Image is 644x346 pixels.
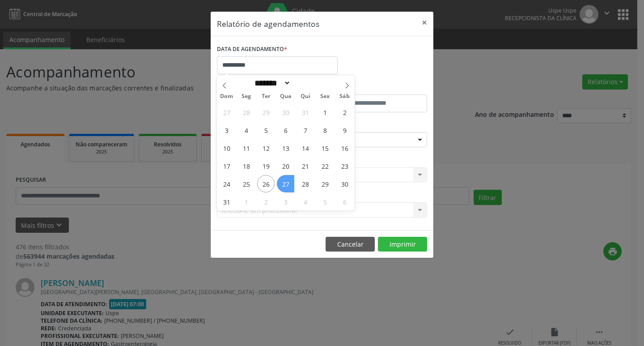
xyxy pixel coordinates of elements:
span: Sáb [335,94,355,99]
span: Agosto 20, 2025 [277,157,294,175]
span: Agosto 13, 2025 [277,139,294,157]
span: Julho 30, 2025 [277,103,294,121]
span: Setembro 1, 2025 [237,193,255,210]
span: Agosto 27, 2025 [277,175,294,192]
span: Julho 27, 2025 [218,103,235,121]
span: Agosto 30, 2025 [336,175,353,192]
span: Agosto 6, 2025 [277,121,294,139]
span: Agosto 21, 2025 [297,157,314,175]
h5: Relatório de agendamentos [217,18,319,30]
button: Imprimir [378,237,427,252]
span: Agosto 16, 2025 [336,139,353,157]
span: Agosto 19, 2025 [257,157,275,175]
span: Agosto 24, 2025 [218,175,235,192]
span: Agosto 15, 2025 [316,139,334,157]
span: Agosto 22, 2025 [316,157,334,175]
span: Setembro 3, 2025 [277,193,294,210]
span: Agosto 2, 2025 [336,103,353,121]
span: Agosto 17, 2025 [218,157,235,175]
span: Agosto 28, 2025 [297,175,314,192]
span: Julho 29, 2025 [257,103,275,121]
button: Close [415,12,433,34]
span: Sex [315,94,335,99]
span: Setembro 2, 2025 [257,193,275,210]
span: Agosto 7, 2025 [297,121,314,139]
span: Qui [296,94,315,99]
span: Qua [276,94,296,99]
span: Agosto 4, 2025 [237,121,255,139]
span: Setembro 4, 2025 [297,193,314,210]
span: Agosto 31, 2025 [218,193,235,210]
span: Agosto 25, 2025 [237,175,255,192]
span: Seg [237,94,256,99]
span: Agosto 9, 2025 [336,121,353,139]
span: Agosto 23, 2025 [336,157,353,175]
span: Agosto 29, 2025 [316,175,334,192]
span: Setembro 6, 2025 [336,193,353,210]
label: ATÉ [324,81,427,94]
span: Agosto 11, 2025 [237,139,255,157]
span: Setembro 5, 2025 [316,193,334,210]
label: DATA DE AGENDAMENTO [217,43,287,56]
span: Agosto 14, 2025 [297,139,314,157]
span: Agosto 10, 2025 [218,139,235,157]
span: Agosto 1, 2025 [316,103,334,121]
span: Agosto 12, 2025 [257,139,275,157]
span: Agosto 18, 2025 [237,157,255,175]
select: Month [251,78,291,88]
span: Agosto 5, 2025 [257,121,275,139]
span: Dom [217,94,237,99]
span: Agosto 8, 2025 [316,121,334,139]
span: Agosto 3, 2025 [218,121,235,139]
button: Cancelar [326,237,375,252]
span: Julho 28, 2025 [237,103,255,121]
input: Year [291,78,320,88]
span: Julho 31, 2025 [297,103,314,121]
span: Ter [256,94,276,99]
span: Agosto 26, 2025 [257,175,275,192]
